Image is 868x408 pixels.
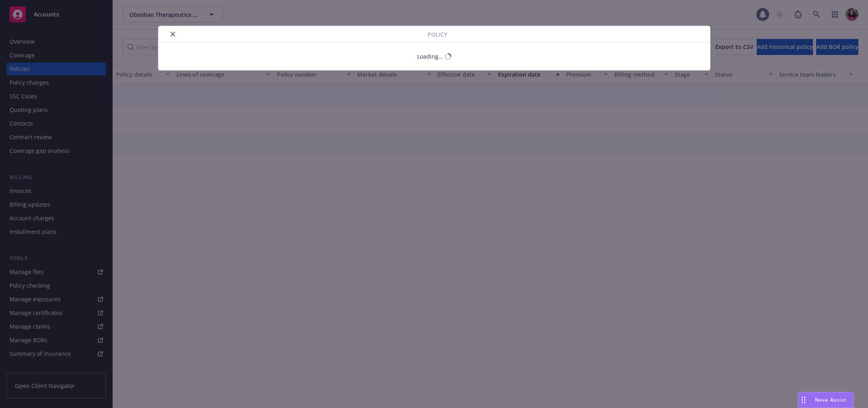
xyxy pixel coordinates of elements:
div: Drag to move [798,392,809,408]
button: close [168,29,178,39]
span: Policy [428,30,447,39]
button: Nova Assist [798,392,854,408]
div: Loading... [417,52,443,61]
span: Nova Assist [815,396,847,403]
